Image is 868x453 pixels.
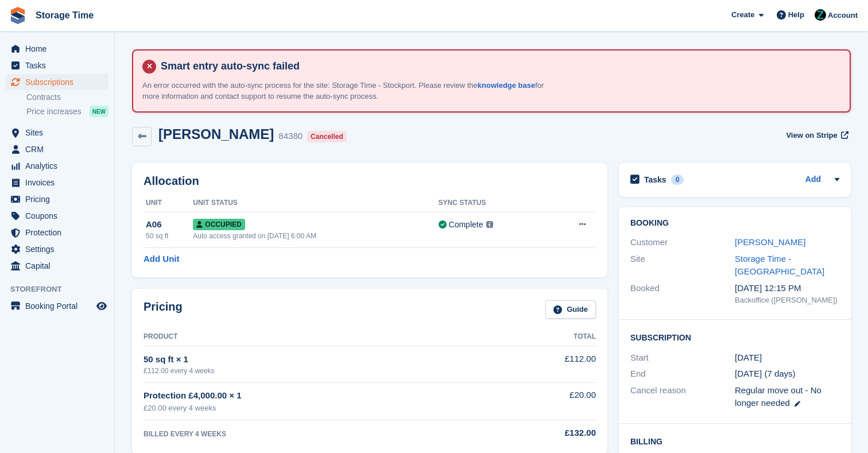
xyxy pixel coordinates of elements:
span: Settings [25,241,94,257]
a: menu [6,224,108,241]
a: menu [6,141,108,157]
div: NEW [90,106,108,117]
div: 84380 [278,130,303,143]
h2: Allocation [144,175,596,188]
img: Zain Sarwar [815,9,826,21]
span: Occupied [193,219,245,230]
h2: Tasks [644,175,666,185]
div: Start [630,351,735,365]
div: Customer [630,236,735,249]
div: 0 [671,175,684,185]
a: menu [6,41,108,57]
span: Storefront [10,284,114,295]
h2: Billing [630,435,839,447]
span: Protection [25,224,94,241]
a: menu [6,158,108,174]
h2: Pricing [144,300,183,319]
a: menu [6,241,108,257]
a: Preview store [95,299,108,313]
a: menu [6,208,108,224]
span: [DATE] (7 days) [735,369,796,378]
div: 50 sq ft [146,231,193,241]
h2: Subscription [630,331,839,343]
div: Site [630,253,735,278]
span: CRM [25,141,94,157]
td: £112.00 [487,346,596,382]
span: Capital [25,258,94,274]
div: Auto access granted on [DATE] 6:00 AM [193,231,438,241]
span: Booking Portal [25,298,94,314]
span: Create [731,9,754,21]
span: Tasks [25,57,94,73]
th: Total [487,328,596,346]
span: View on Stripe [786,130,837,141]
div: Booked [630,282,735,306]
div: Cancel reason [630,384,735,410]
a: menu [6,298,108,314]
a: Storage Time [31,6,98,25]
span: Price increases [26,106,82,117]
span: Sites [25,125,94,141]
a: View on Stripe [781,126,851,145]
a: menu [6,125,108,141]
div: Backoffice ([PERSON_NAME]) [735,295,839,306]
div: BILLED EVERY 4 WEEKS [144,429,487,439]
span: Subscriptions [25,74,94,90]
span: Help [788,9,804,21]
a: Add [805,173,821,187]
th: Unit Status [193,194,438,212]
time: 2025-05-11 00:00:00 UTC [735,351,762,365]
div: £20.00 every 4 weeks [144,402,487,414]
a: Storage Time - [GEOGRAPHIC_DATA] [735,254,824,277]
span: Regular move out - No longer needed [735,385,821,408]
span: Pricing [25,191,94,207]
div: £112.00 every 4 weeks [144,366,487,376]
div: Complete [449,219,483,231]
h2: Booking [630,219,839,228]
div: £132.00 [487,427,596,440]
a: menu [6,191,108,207]
a: [PERSON_NAME] [735,237,805,247]
a: knowledge base [478,81,535,90]
a: menu [6,258,108,274]
a: menu [6,175,108,191]
a: Guide [545,300,596,319]
div: End [630,367,735,381]
div: A06 [146,218,193,231]
a: Price increases NEW [26,105,108,118]
div: Cancelled [307,131,347,142]
div: Protection £4,000.00 × 1 [144,389,487,402]
span: Invoices [25,175,94,191]
th: Product [144,328,487,346]
h2: [PERSON_NAME] [158,126,274,142]
span: Account [828,10,858,21]
a: Contracts [26,92,108,103]
img: icon-info-grey-7440780725fd019a000dd9b08b2336e03edf1995a4989e88bcd33f0948082b44.svg [486,221,493,228]
th: Sync Status [439,194,548,212]
span: Home [25,41,94,57]
a: menu [6,57,108,73]
div: 50 sq ft × 1 [144,353,487,366]
a: Add Unit [144,253,179,266]
span: Analytics [25,158,94,174]
h4: Smart entry auto-sync failed [156,60,840,73]
a: menu [6,74,108,90]
td: £20.00 [487,382,596,420]
p: An error occurred with the auto-sync process for the site: Storage Time - Stockport. Please revie... [142,80,544,102]
img: stora-icon-8386f47178a22dfd0bd8f6a31ec36ba5ce8667c1dd55bd0f319d3a0aa187defe.svg [9,7,26,24]
th: Unit [144,194,193,212]
div: [DATE] 12:15 PM [735,282,839,295]
span: Coupons [25,208,94,224]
